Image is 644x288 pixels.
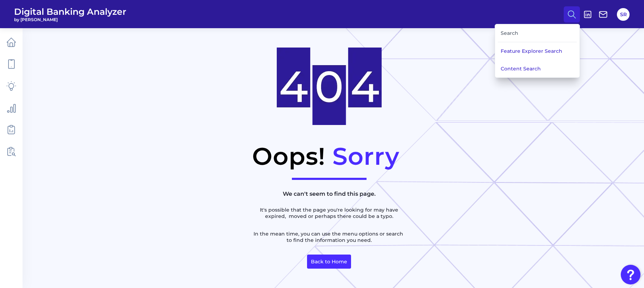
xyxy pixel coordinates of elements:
button: Open Resource Center [621,265,640,284]
p: It's possible that the page you're looking for may have expired, moved or perhaps there could be ... [252,207,407,219]
button: Content Search [495,60,580,77]
h2: We can't seem to find this page. [252,187,407,201]
button: SR [617,8,630,21]
h1: Oops! [252,142,325,171]
span: by [PERSON_NAME] [14,17,126,22]
div: Search [498,24,577,42]
p: In the mean time, you can use the menu options or search to find the information you need. [252,231,407,243]
img: NotFoundImage [277,48,382,125]
a: Back to Home [307,255,351,269]
span: Digital Banking Analyzer [14,6,126,17]
h1: Sorry [332,142,399,171]
button: Feature Explorer Search [495,42,580,60]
